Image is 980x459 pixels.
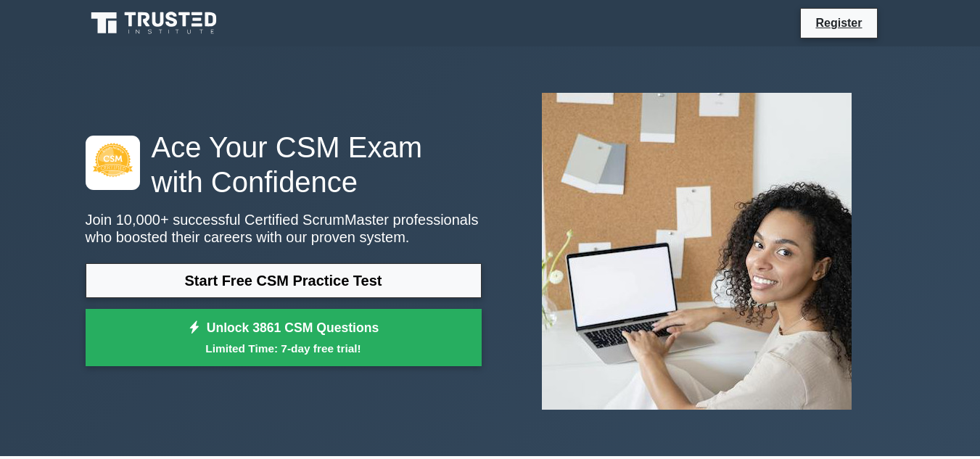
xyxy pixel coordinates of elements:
[86,211,482,246] p: Join 10,000+ successful Certified ScrumMaster professionals who boosted their careers with our pr...
[86,130,482,199] h1: Ace Your CSM Exam with Confidence
[104,340,464,357] small: Limited Time: 7-day free trial!
[86,309,482,367] a: Unlock 3861 CSM QuestionsLimited Time: 7-day free trial!
[86,263,482,298] a: Start Free CSM Practice Test
[807,14,870,32] a: Register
